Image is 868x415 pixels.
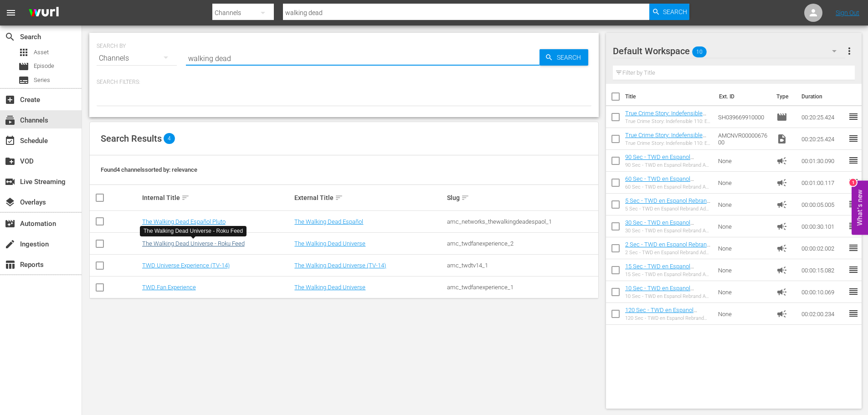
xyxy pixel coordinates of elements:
a: The Walking Dead Universe [294,284,365,291]
a: TWD Fan Experience [142,284,196,291]
div: 120 Sec - TWD en Espanol Rebrand Ad Slates-120s- SLATE [625,315,711,321]
a: The Walking Dead Español Pluto [142,218,226,225]
td: 00:20:25.424 [798,128,848,150]
button: Search [539,49,588,66]
span: sort [335,194,343,202]
button: Open Feedback Widget [852,180,868,235]
th: Type [771,84,796,109]
div: True Crime Story: Indefensible 110: El elefante en el útero [625,140,711,146]
span: Ingestion [5,239,15,250]
span: reorder [848,242,859,253]
span: Found 4 channels sorted by: relevance [101,166,197,173]
td: None [714,303,773,325]
div: 60 Sec - TWD en Espanol Rebrand Ad Slates-60s- SLATE [625,184,711,190]
span: Ad [776,155,787,166]
span: reorder [848,286,859,297]
div: Internal Title [142,192,292,203]
td: AMCNVR0000067600 [714,128,773,150]
span: reorder [848,177,859,188]
span: Ad [776,308,787,319]
a: 2 Sec - TWD en Espanol Rebrand Ad Slates-2s- SLATE [625,241,710,255]
span: sort [461,194,469,202]
div: Slug [447,192,597,203]
div: 90 Sec - TWD en Espanol Rebrand Ad Slates-90s- SLATE [625,162,711,168]
img: ans4CAIJ8jUAAAAAAAAAAAAAAAAAAAAAAAAgQb4GAAAAAAAAAAAAAAAAAAAAAAAAJMjXAAAAAAAAAAAAAAAAAAAAAAAAgAT5G... [22,2,66,24]
span: Search [663,4,687,20]
span: reorder [848,155,859,166]
button: more_vert [844,40,855,62]
div: Default Workspace [613,38,845,64]
span: Episode [18,61,29,72]
span: Schedule [5,135,15,146]
div: amc_twdtv14_1 [447,262,597,269]
span: reorder [848,308,859,319]
span: 10 [692,42,707,61]
a: 5 Sec - TWD en Espanol Rebrand Ad Slates-5s- SLATE [625,197,710,211]
td: SH039669910000 [714,106,773,128]
span: reorder [848,220,859,231]
span: Episode [776,112,787,123]
th: Ext. ID [714,84,771,109]
td: None [714,237,773,259]
span: Reports [5,259,15,270]
td: 00:02:00.234 [798,303,848,325]
td: 00:00:30.101 [798,215,848,237]
span: Asset [34,48,49,57]
td: 00:00:05.005 [798,194,848,215]
div: Channels [97,46,177,71]
span: Ad [776,177,787,188]
span: Ad [776,199,787,210]
a: 30 Sec - TWD en Espanol Rebrand Ad Slates-30s- SLATE [625,219,704,233]
span: Search [553,49,588,66]
p: Search Filters: [97,78,591,86]
span: Ad [776,221,787,232]
a: True Crime Story: Indefensible 110: El elefante en el útero [625,110,706,123]
div: 10 Sec - TWD en Espanol Rebrand Ad Slates-10s- SLATE [625,293,711,299]
button: Search [649,4,689,20]
td: None [714,259,773,281]
span: Channels [5,115,15,126]
div: 5 Sec - TWD en Espanol Rebrand Ad Slates-5s- SLATE [625,206,711,212]
span: 4 [164,133,175,144]
a: The Walking Dead Universe - Roku Feed [142,240,245,247]
div: 1 [849,179,857,186]
td: None [714,194,773,215]
td: 00:00:02.002 [798,237,848,259]
span: Live Streaming [5,176,15,187]
span: menu [5,7,16,18]
span: reorder [848,133,859,144]
span: Asset [18,47,29,58]
span: reorder [848,111,859,122]
td: 00:20:25.424 [798,106,848,128]
div: External Title [294,192,444,203]
a: 15 Sec - TWD en Espanol Rebrand Ad Slates-15s- SLATE [625,263,704,277]
a: TWD Universe Experience (TV-14) [142,262,230,269]
span: Overlays [5,197,15,208]
div: amc_networks_thewalkingdeadespaol_1 [447,218,597,225]
div: 30 Sec - TWD en Espanol Rebrand Ad Slates-30s- SLATE [625,228,711,234]
a: Sign Out [836,9,859,16]
a: 60 Sec - TWD en Espanol Rebrand Ad Slates-60s- SLATE [625,175,704,189]
a: True Crime Story: Indefensible 110: El elefante en el útero [625,132,706,145]
span: more_vert [844,46,855,56]
span: Search Results [101,133,162,144]
a: The Walking Dead Universe (TV-14) [294,262,386,269]
td: None [714,281,773,303]
div: amc_twdfanexperience_2 [447,240,597,247]
span: Series [34,76,50,85]
a: The Walking Dead Español [294,218,363,225]
td: 00:00:10.069 [798,281,848,303]
a: 90 Sec - TWD en Espanol Rebrand Ad Slates-90s- SLATE [625,154,704,167]
div: 15 Sec - TWD en Espanol Rebrand Ad Slates-15s- SLATE [625,272,711,277]
div: amc_twdfanexperience_1 [447,284,597,291]
a: 10 Sec - TWD en Espanol Rebrand Ad Slates-10s- SLATE [625,285,704,298]
th: Title [625,84,714,109]
span: Series [18,75,29,86]
td: 00:01:30.090 [798,150,848,172]
span: VOD [5,156,15,167]
td: None [714,150,773,172]
td: None [714,172,773,194]
span: Ad [776,287,787,297]
div: True Crime Story: Indefensible 110: El elefante en el útero [625,118,711,124]
th: Duration [796,84,851,109]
